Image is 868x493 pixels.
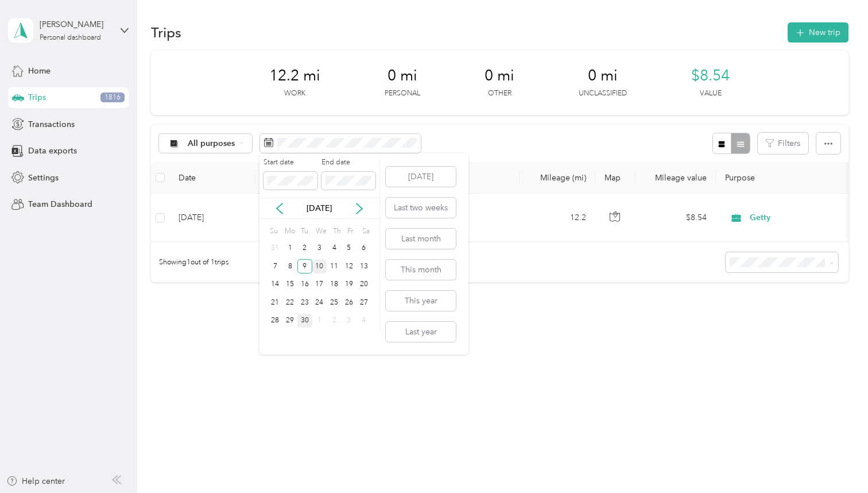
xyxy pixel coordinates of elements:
h1: Trips [151,26,181,38]
p: Unclassified [579,88,627,99]
label: End date [321,157,375,168]
div: 1 [282,241,297,256]
span: 0 mi [588,67,618,85]
div: 10 [312,259,327,274]
div: Fr [346,223,356,239]
div: 15 [282,278,297,292]
div: [PERSON_NAME] [40,18,111,30]
th: Mileage (mi) [520,162,595,194]
iframe: Everlance-gr Chat Button Frame [804,429,868,493]
span: $8.54 [691,67,730,85]
p: Personal [385,88,420,99]
td: 12.2 [520,194,595,242]
button: This month [386,260,456,280]
div: 19 [342,278,356,292]
span: Transactions [28,118,75,130]
span: Showing 1 out of 1 trips [151,257,228,268]
th: Map [595,162,635,194]
div: 28 [268,314,282,328]
div: 17 [312,278,327,292]
div: 14 [268,278,282,292]
th: Mileage value [635,162,716,194]
div: 16 [297,278,312,292]
div: 26 [342,295,356,310]
div: Th [331,223,342,239]
td: [DATE] [169,194,255,242]
div: 6 [356,241,371,256]
button: [DATE] [386,167,456,187]
div: 4 [327,241,342,256]
div: 3 [342,314,356,328]
span: Team Dashboard [28,198,92,210]
div: Mo [282,223,295,239]
button: Last month [386,229,456,249]
div: 29 [282,314,297,328]
p: Work [284,88,305,99]
div: 2 [297,241,312,256]
span: 1816 [100,93,125,103]
div: 25 [327,295,342,310]
span: 12.2 mi [269,67,320,85]
button: Last year [386,322,456,342]
div: 8 [282,259,297,274]
p: Other [488,88,511,99]
div: 22 [282,295,297,310]
span: Trips [28,91,46,103]
td: $8.54 [635,194,716,242]
div: 1 [312,314,327,328]
span: 0 mi [387,67,417,85]
div: 31 [268,241,282,256]
div: We [314,223,327,239]
label: Start date [263,157,317,168]
button: Help center [6,475,65,487]
div: 11 [327,259,342,274]
div: Tu [299,223,310,239]
div: 18 [327,278,342,292]
button: This year [386,291,456,311]
div: 23 [297,295,312,310]
div: 3 [312,241,327,256]
th: Locations [255,162,520,194]
span: Settings [28,172,59,184]
div: 21 [268,295,282,310]
th: Date [169,162,255,194]
div: 24 [312,295,327,310]
p: Value [700,88,722,99]
div: 2 [327,314,342,328]
div: 30 [297,314,312,328]
div: Sa [361,223,371,239]
span: Home [28,65,51,77]
div: 5 [342,241,356,256]
div: 13 [356,259,371,274]
span: Getty [750,211,855,224]
div: 9 [297,259,312,274]
div: 12 [342,259,356,274]
span: Data exports [28,145,77,157]
div: 20 [356,278,371,292]
button: Filters [758,133,808,154]
div: 4 [356,314,371,328]
p: [DATE] [295,202,343,214]
span: 0 mi [485,67,514,85]
button: New trip [788,22,848,43]
div: Personal dashboard [40,34,101,41]
div: 27 [356,295,371,310]
div: 7 [268,259,282,274]
button: Last two weeks [386,198,456,218]
span: All purposes [188,140,235,148]
div: Su [268,223,278,239]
